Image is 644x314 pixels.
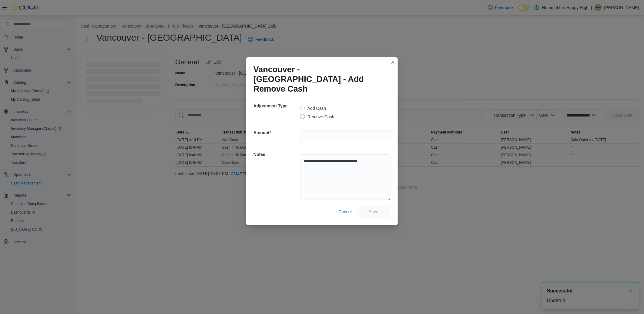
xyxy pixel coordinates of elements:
h5: Amount [253,127,299,139]
span: Cancel [338,209,352,215]
span: Save [369,209,378,215]
h5: Notes [253,148,299,160]
label: Remove Cash [300,113,334,120]
button: Cancel [336,206,354,218]
h1: Vancouver - [GEOGRAPHIC_DATA] - Add Remove Cash [253,65,386,94]
label: Add Cash [300,105,326,112]
button: Save [357,206,391,218]
button: Closes this modal window [389,59,397,66]
h5: Adjustment Type [253,100,299,112]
